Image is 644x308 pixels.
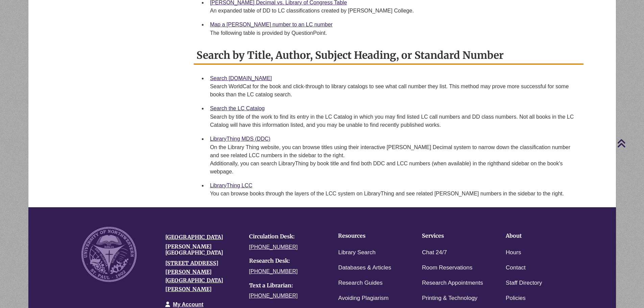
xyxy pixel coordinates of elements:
[249,268,298,274] a: [PHONE_NUMBER]
[210,105,265,111] a: Search the LC Catalog
[210,183,252,188] a: LibraryThing LCC
[210,29,578,37] div: The following table is provided by QuestionPoint.
[422,278,483,288] a: Research Appointments
[249,293,298,299] a: [PHONE_NUMBER]
[338,263,391,273] a: Databases & Articles
[422,263,472,273] a: Room Reservations
[210,143,578,176] div: On the Library Thing website, you can browse titles using their interactive [PERSON_NAME] Decimal...
[249,258,323,264] h4: Research Desk:
[165,234,223,240] a: [GEOGRAPHIC_DATA]
[338,248,376,258] a: Library Search
[506,293,526,303] a: Policies
[422,233,485,239] h4: Services
[506,263,526,273] a: Contact
[173,302,204,307] a: My Account
[210,22,333,27] a: Map a [PERSON_NAME] number to an LC number
[210,75,272,81] a: Search [DOMAIN_NAME]
[422,248,447,258] a: Chat 24/7
[249,234,323,240] h4: Circulation Desk:
[338,278,382,288] a: Research Guides
[194,47,583,65] h2: Search by Title, Author, Subject Heading, or Standard Number
[249,244,298,250] a: [PHONE_NUMBER]
[81,227,137,282] img: UNW seal
[338,293,388,303] a: Avoiding Plagiarism
[210,190,578,198] div: You can browse books through the layers of the LCC system on LibraryThing and see related [PERSON...
[165,260,223,292] a: [STREET_ADDRESS][PERSON_NAME][GEOGRAPHIC_DATA][PERSON_NAME]
[249,283,323,289] h4: Text a Librarian:
[210,136,270,142] a: LibraryThing MDS (DDC)
[338,233,401,239] h4: Resources
[617,139,642,148] a: Back to Top
[210,82,578,99] div: Search WorldCat for the book and click-through to library catalogs to see what call number they l...
[506,248,521,258] a: Hours
[506,233,569,239] h4: About
[506,278,542,288] a: Staff Directory
[210,7,578,15] div: An expanded table of DD to LC classifications created by [PERSON_NAME] College.
[165,244,239,256] h4: [PERSON_NAME][GEOGRAPHIC_DATA]
[210,113,578,129] div: Search by title of the work to find its entry in the LC Catalog in which you may find listed LC c...
[422,293,477,303] a: Printing & Technology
